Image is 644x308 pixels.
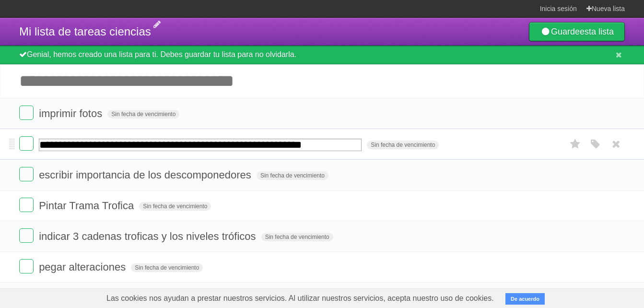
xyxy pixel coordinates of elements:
[27,50,296,59] font: Genial, hemos creado una lista para ti. Debes guardar tu lista para no olvidarla.
[19,198,34,212] label: Done
[19,136,34,151] label: Done
[97,289,503,308] span: Las cookies nos ayudan a prestar nuestros servicios. Al utilizar nuestros servicios, acepta nuest...
[39,261,128,273] span: pegar alteraciones
[19,167,34,181] label: Done
[529,22,625,41] a: Guardeesta lista
[19,259,34,273] label: Done
[566,136,585,152] label: Star task
[19,25,151,38] span: Mi lista de tareas ciencias
[39,107,105,119] span: imprimir fotos
[257,171,328,180] span: Sin fecha de vencimiento
[592,5,625,12] font: Nueva lista
[505,293,545,305] button: De acuerdo
[367,141,439,149] span: Sin fecha de vencimiento
[39,169,254,181] span: escribir importancia de los descomponedores
[261,233,333,241] span: Sin fecha de vencimiento
[107,110,179,118] span: Sin fecha de vencimiento
[551,27,614,36] font: Guarde
[131,263,203,272] span: Sin fecha de vencimiento
[39,200,136,212] span: Pintar Trama Trofica
[19,106,34,120] label: Done
[139,202,211,211] span: Sin fecha de vencimiento
[39,230,258,242] span: indicar 3 cadenas troficas y los niveles tróficos
[580,27,614,36] b: esta lista
[19,228,34,243] label: Done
